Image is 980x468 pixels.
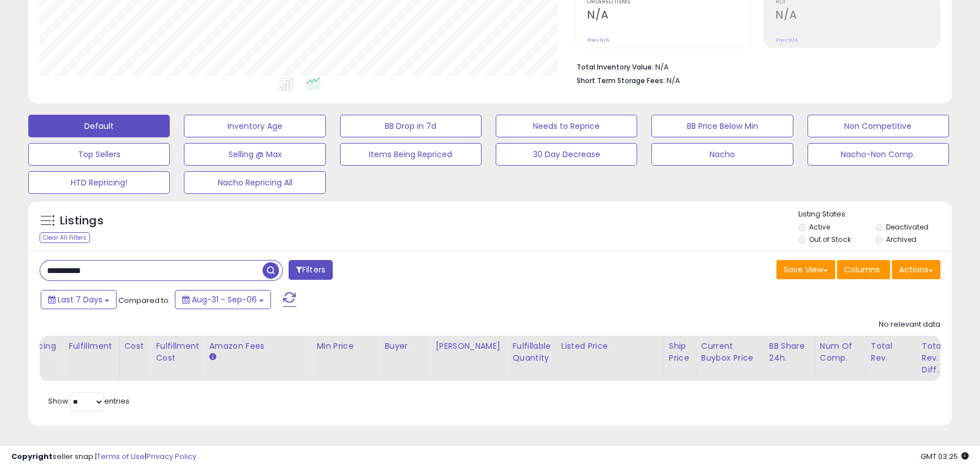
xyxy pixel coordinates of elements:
[496,115,637,137] button: Needs to Reprice
[561,340,659,352] div: Listed Price
[384,340,425,352] div: Buyer
[11,451,53,462] strong: Copyright
[807,143,949,166] button: Nacho-Non Comp.
[922,340,943,376] div: Total Rev. Diff.
[651,143,793,166] button: Nacho
[496,143,637,166] button: 30 Day Decrease
[776,37,798,44] small: Prev: N/A
[380,336,431,381] th: CSV column name: cust_attr_1_Buyer
[435,340,502,352] div: [PERSON_NAME]
[587,8,751,24] h2: N/A
[879,319,940,330] div: No relevant data
[844,264,880,275] span: Columns
[184,115,325,137] button: Inventory Age
[28,171,170,194] button: HTD Repricing!
[809,222,830,232] label: Active
[669,340,691,364] div: Ship Price
[209,340,307,352] div: Amazon Fees
[886,235,917,244] label: Archived
[184,171,325,194] button: Nacho Repricing All
[192,294,257,305] span: Aug-31 - Sep-06
[118,295,170,306] span: Compared to:
[512,340,551,364] div: Fulfillable Quantity
[58,294,102,305] span: Last 7 Days
[340,143,482,166] button: Items Being Repriced
[41,290,117,309] button: Last 7 Days
[886,222,929,232] label: Deactivated
[701,340,759,364] div: Current Buybox Price
[776,8,940,24] h2: N/A
[577,62,654,72] b: Total Inventory Value:
[60,213,104,229] h5: Listings
[776,260,835,279] button: Save View
[18,340,59,352] div: Repricing
[769,340,810,364] div: BB Share 24h.
[871,340,912,364] div: Total Rev.
[147,451,196,462] a: Privacy Policy
[209,352,216,362] small: Amazon Fees.
[97,451,145,462] a: Terms of Use
[807,115,949,137] button: Non Competitive
[68,340,114,352] div: Fulfillment
[892,260,940,279] button: Actions
[48,396,130,406] span: Show: entries
[837,260,890,279] button: Columns
[577,59,932,73] li: N/A
[651,115,793,137] button: BB Price Below Min
[184,143,325,166] button: Selling @ Max
[798,209,952,220] p: Listing States:
[124,340,147,352] div: Cost
[289,260,333,280] button: Filters
[156,340,199,364] div: Fulfillment Cost
[28,143,170,166] button: Top Sellers
[820,340,861,364] div: Num of Comp.
[921,451,969,462] span: 2025-09-15 03:25 GMT
[667,75,680,86] span: N/A
[340,115,482,137] button: BB Drop in 7d
[175,290,271,309] button: Aug-31 - Sep-06
[28,115,170,137] button: Default
[40,232,90,243] div: Clear All Filters
[809,235,850,244] label: Out of Stock
[11,452,196,462] div: seller snap | |
[577,76,665,85] b: Short Term Storage Fees:
[316,340,375,352] div: Min Price
[587,37,609,44] small: Prev: N/A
